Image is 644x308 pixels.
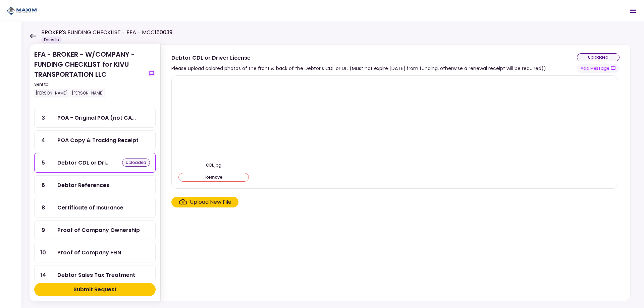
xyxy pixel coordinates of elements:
[178,173,249,182] button: Remove
[57,159,110,167] div: Debtor CDL or Driver License
[577,64,620,73] button: show-messages
[34,130,156,150] a: 4POA Copy & Tracking Receipt
[34,243,156,262] a: 10Proof of Company FEIN
[73,286,117,294] div: Submit Request
[57,181,109,189] div: Debtor References
[57,226,140,234] div: Proof of Company Ownership
[34,265,156,285] a: 14Debtor Sales Tax Treatment
[34,81,145,87] div: Sent to:
[148,69,156,77] button: show-messages
[35,131,52,150] div: 4
[35,153,52,172] div: 5
[178,162,249,168] div: CDL.jpg
[35,221,52,240] div: 9
[160,44,631,301] div: Debtor CDL or Driver LicensePlease upload colored photos of the front & back of the Debtor's CDL ...
[122,159,150,167] div: uploaded
[171,54,546,62] div: Debtor CDL or Driver License
[41,37,62,43] div: Docs In
[57,203,123,212] div: Certificate of Insurance
[171,197,238,207] span: Click here to upload the required document
[34,49,145,98] div: EFA - BROKER - W/COMPANY - FUNDING CHECKLIST for KIVU TRANSPORTATION LLC
[35,265,52,285] div: 14
[7,6,37,16] img: Partner icon
[190,198,231,206] div: Upload New File
[35,243,52,262] div: 10
[34,220,156,240] a: 9Proof of Company Ownership
[34,175,156,195] a: 6Debtor References
[57,271,135,279] div: Debtor Sales Tax Treatment
[34,153,156,173] a: 5Debtor CDL or Driver Licenseuploaded
[34,108,156,128] a: 3POA - Original POA (not CA or GA)
[35,198,52,217] div: 8
[577,53,620,61] div: uploaded
[35,108,52,127] div: 3
[57,136,139,144] div: POA Copy & Tracking Receipt
[34,198,156,218] a: 8Certificate of Insurance
[70,89,105,98] div: [PERSON_NAME]
[34,283,156,296] button: Submit Request
[41,28,172,37] h1: BROKER'S FUNDING CHECKLIST - EFA - MCC150039
[35,176,52,195] div: 6
[34,89,69,98] div: [PERSON_NAME]
[625,3,641,19] button: Open menu
[171,64,546,72] div: Please upload colored photos of the front & back of the Debtor's CDL or DL. (Must not expire [DAT...
[57,114,136,122] div: POA - Original POA (not CA or GA)
[57,248,121,257] div: Proof of Company FEIN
